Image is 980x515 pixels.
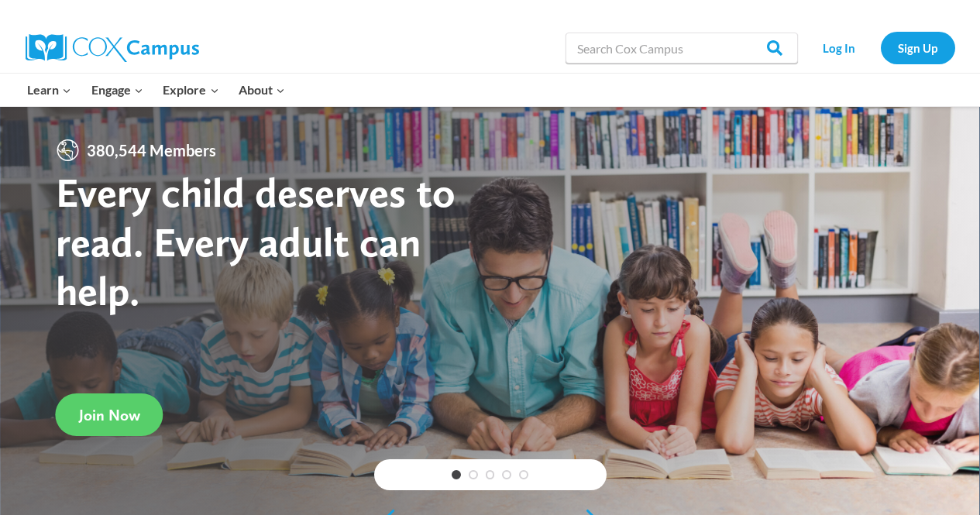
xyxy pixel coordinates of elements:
nav: Primary Navigation [18,74,295,106]
input: Search Cox Campus [566,33,798,64]
a: 2 [469,470,478,479]
span: Learn [27,80,71,100]
strong: Every child deserves to read. Every adult can help. [56,167,456,315]
span: About [239,80,285,100]
a: 4 [502,470,511,479]
nav: Secondary Navigation [806,32,955,64]
img: Cox Campus [26,34,199,62]
a: Join Now [56,393,163,436]
span: Explore [163,80,218,100]
span: Join Now [79,406,140,424]
a: Log In [806,32,873,64]
a: Sign Up [881,32,955,64]
a: 1 [452,470,461,479]
span: Engage [91,80,143,100]
a: 3 [486,470,495,479]
span: 380,544 Members [81,138,222,163]
a: 5 [519,470,528,479]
